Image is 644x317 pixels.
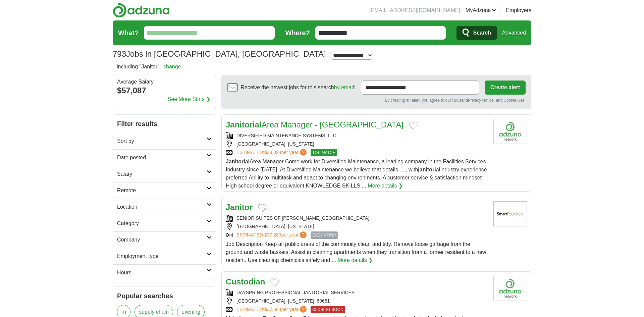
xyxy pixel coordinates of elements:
[338,256,373,264] a: More details ❯
[113,231,216,248] a: Company
[493,119,527,144] img: Company logo
[227,97,526,103] div: By creating an alert, you agree to our and , and Cookie Use.
[226,215,488,222] div: SENIOR SUITES OF [PERSON_NAME][GEOGRAPHIC_DATA]
[117,203,207,211] h2: Location
[466,6,496,14] a: MyAdzuna
[311,149,337,156] span: TOP MATCH
[468,98,494,103] a: Privacy Notice
[236,149,308,156] a: ESTIMATED:$38,024per year?
[226,141,488,148] div: [GEOGRAPHIC_DATA], [US_STATE]
[113,133,216,149] a: Sort by
[264,307,281,312] span: $37,564
[117,187,207,195] h2: Remote
[300,306,307,313] span: ?
[485,81,526,95] button: Create alert
[113,48,126,60] span: 793
[409,121,418,129] button: Add to favorite jobs
[369,6,460,14] li: [EMAIL_ADDRESS][DOMAIN_NAME]
[226,277,265,286] a: Custodian
[226,159,487,189] span: Area Manager Come work for Diversified Maintenance, a leading company in the Facilities Services ...
[113,199,216,215] a: Location
[117,236,207,244] h2: Company
[117,252,207,260] h2: Employment type
[226,132,488,139] div: DIVERSIFIED MAINTENANCE SYSTEMS, LLC
[226,223,488,230] div: [GEOGRAPHIC_DATA], [US_STATE]
[334,85,354,90] a: by email
[226,289,488,296] div: DAYSPRING PROFESSIONAL JANITORIAL SERVICES
[118,28,139,38] label: What?
[226,298,488,305] div: [GEOGRAPHIC_DATA], [US_STATE], 60651
[226,203,253,212] a: Janitor
[493,201,527,226] img: Company logo
[113,248,216,264] a: Employment type
[226,241,486,263] span: Job Description Keep all public areas of the community clean and tidy. Remove loose garbage from ...
[264,232,281,237] span: $37,283
[368,182,403,190] a: More details ❯
[163,64,181,69] a: change
[451,98,461,103] a: T&Cs
[113,115,216,133] h2: Filter results
[226,120,404,129] a: JanitorialArea Manager - [GEOGRAPHIC_DATA]
[113,3,170,18] img: Adzuna logo
[117,291,212,301] h2: Popular searches
[236,231,308,239] a: ESTIMATED:$37,283per year?
[113,166,216,182] a: Salary
[113,149,216,166] a: Date posted
[418,167,440,172] strong: janitorial
[226,120,262,129] strong: Janitorial
[117,269,207,277] h2: Hours
[311,231,338,239] span: EASY APPLY
[493,276,527,301] img: Company logo
[457,26,496,40] button: Search
[113,182,216,199] a: Remote
[113,215,216,231] a: Category
[113,49,326,58] h1: Jobs in [GEOGRAPHIC_DATA], [GEOGRAPHIC_DATA]
[226,159,250,164] strong: Janitorial
[285,28,310,38] label: Where?
[236,306,308,313] a: ESTIMATED:$37,564per year?
[506,6,531,14] a: Employers
[117,170,207,178] h2: Salary
[117,154,207,162] h2: Date posted
[168,95,211,103] a: See More Stats ❯
[117,137,207,145] h2: Sort by
[502,26,526,40] a: Advanced
[311,306,345,313] span: CLOSING SOON
[240,84,355,92] span: Receive the newest jobs for this search :
[264,150,281,155] span: $38,024
[117,63,181,71] h2: including "Janitor"
[258,204,267,212] button: Add to favorite jobs
[113,264,216,281] a: Hours
[270,278,279,286] button: Add to favorite jobs
[117,219,207,227] h2: Category
[300,231,307,238] span: ?
[473,26,491,40] span: Search
[300,149,307,156] span: ?
[117,79,212,85] div: Average Salary
[117,85,212,97] div: $57,087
